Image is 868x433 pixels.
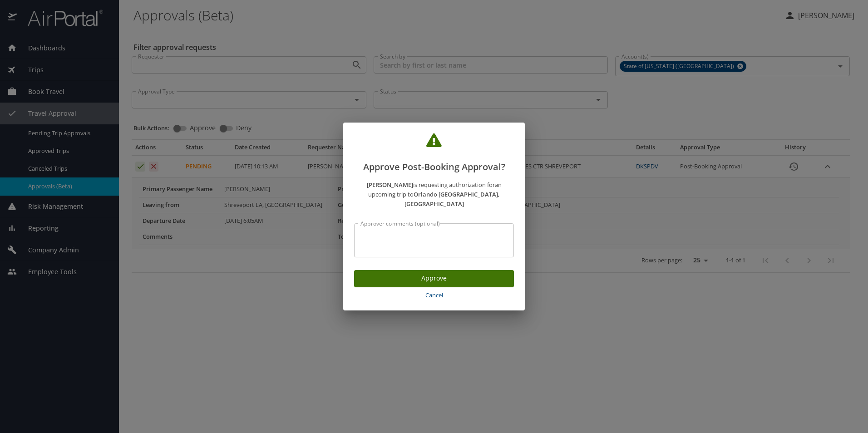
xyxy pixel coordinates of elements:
[358,290,510,300] span: Cancel
[361,273,507,284] span: Approve
[354,133,514,174] h2: Approve Post-Booking Approval?
[354,287,514,303] button: Cancel
[354,180,514,208] p: is requesting authorization for an upcoming trip to
[354,270,514,288] button: Approve
[367,181,413,189] strong: [PERSON_NAME]
[404,190,500,208] strong: Orlando [GEOGRAPHIC_DATA], [GEOGRAPHIC_DATA]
